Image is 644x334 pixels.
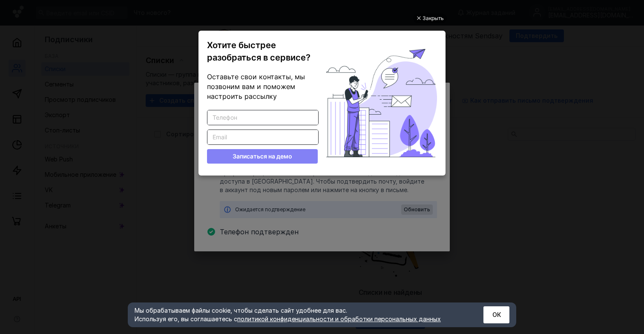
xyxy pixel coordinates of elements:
button: ОК [483,306,509,323]
div: Закрыть [423,14,444,23]
span: Хотите быстрее разобраться в сервисе? [207,40,310,63]
span: Оставьте свои контакты, мы позвоним вам и поможем настроить рассылку [207,72,305,101]
div: Мы обрабатываем файлы cookie, чтобы сделать сайт удобнее для вас. Используя его, вы соглашаетесь c [135,306,463,323]
button: Записаться на демо [207,149,318,164]
input: Email [207,130,318,144]
input: Телефон [207,110,318,125]
a: политикой конфиденциальности и обработки персональных данных [237,315,441,322]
